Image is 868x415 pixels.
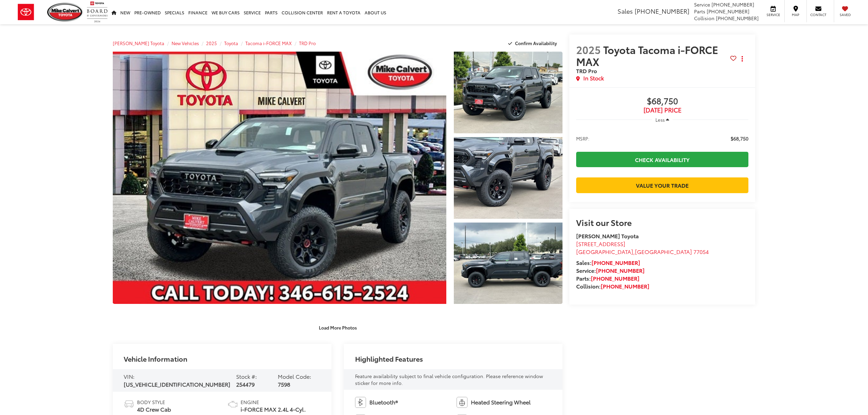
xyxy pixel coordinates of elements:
span: [PHONE_NUMBER] [635,6,689,15]
span: Service [694,1,710,8]
span: $68,750 [731,135,748,142]
a: New Vehicles [172,40,199,46]
span: VIN: [124,372,135,380]
img: 2025 Toyota Tacoma i-FORCE MAX TRD Pro [109,50,449,305]
a: Expand Photo 2 [454,137,562,219]
a: Toyota [224,40,238,46]
span: [STREET_ADDRESS] [576,240,625,247]
a: Expand Photo 3 [454,223,562,304]
a: [PHONE_NUMBER] [592,258,640,266]
span: [PHONE_NUMBER] [707,8,749,15]
span: TRD Pro [576,67,597,75]
span: [GEOGRAPHIC_DATA] [576,247,633,255]
span: In Stock [583,74,604,82]
a: [PHONE_NUMBER] [601,282,649,290]
span: dropdown dots [742,56,743,62]
strong: Collision: [576,282,649,290]
span: Service [765,12,781,17]
img: Mike Calvert Toyota [47,3,83,22]
span: [US_VEHICLE_IDENTIFICATION_NUMBER] [124,380,230,388]
h2: Vehicle Information [124,355,187,362]
img: Bluetooth® [355,397,366,408]
button: Less [652,113,673,126]
a: [STREET_ADDRESS] [GEOGRAPHIC_DATA],[GEOGRAPHIC_DATA] 77054 [576,240,709,255]
a: [PHONE_NUMBER] [596,266,645,274]
span: Less [655,117,665,123]
span: Heated Steering Wheel [471,398,531,406]
span: Model Code: [278,372,311,380]
span: Toyota Tacoma i-FORCE MAX [576,42,718,69]
strong: Service: [576,266,645,274]
a: 2025 [206,40,217,46]
a: Check Availability [576,152,748,167]
img: 2025 Toyota Tacoma i-FORCE MAX TRD Pro [452,51,564,134]
span: 7598 [278,380,290,388]
h2: Highlighted Features [355,355,423,362]
span: Confirm Availability [515,40,557,46]
span: Feature availability subject to final vehicle configuration. Please reference window sticker for ... [355,373,543,386]
h2: Visit our Store [576,218,748,227]
button: Load More Photos [314,321,362,333]
span: Collision [694,15,715,22]
span: Sales [618,6,633,15]
span: [PHONE_NUMBER] [711,1,754,8]
a: Tacoma i-FORCE MAX [245,40,292,46]
a: Expand Photo 1 [454,52,562,133]
button: Confirm Availability [504,37,563,49]
span: Contact [810,12,826,17]
a: TRD Pro [299,40,316,46]
a: Value Your Trade [576,177,748,193]
strong: Sales: [576,258,640,266]
a: [PHONE_NUMBER] [591,274,639,282]
img: 2025 Toyota Tacoma i-FORCE MAX TRD Pro [452,136,564,219]
span: Saved [838,12,853,17]
strong: [PERSON_NAME] Toyota [576,232,639,240]
span: Body Style [137,399,171,405]
span: 254479 [236,380,255,388]
span: Stock #: [236,372,257,380]
button: Actions [736,53,748,65]
span: Parts [694,8,705,15]
span: 4D Crew Cab [137,405,171,413]
span: [GEOGRAPHIC_DATA] [635,247,692,255]
span: Bluetooth® [369,398,398,406]
span: [PHONE_NUMBER] [716,15,759,22]
span: Map [788,12,803,17]
a: Expand Photo 0 [113,52,446,304]
span: [DATE] PRICE [576,107,748,113]
span: 77054 [693,247,709,255]
span: , [576,247,709,255]
span: 2025 [576,42,601,57]
img: 2025 Toyota Tacoma i-FORCE MAX TRD Pro [452,222,564,305]
span: Engine [241,399,321,405]
strong: Parts: [576,274,639,282]
a: [PERSON_NAME] Toyota [113,40,164,46]
img: Heated Steering Wheel [457,397,467,408]
span: $68,750 [576,96,748,107]
span: MSRP: [576,135,589,142]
